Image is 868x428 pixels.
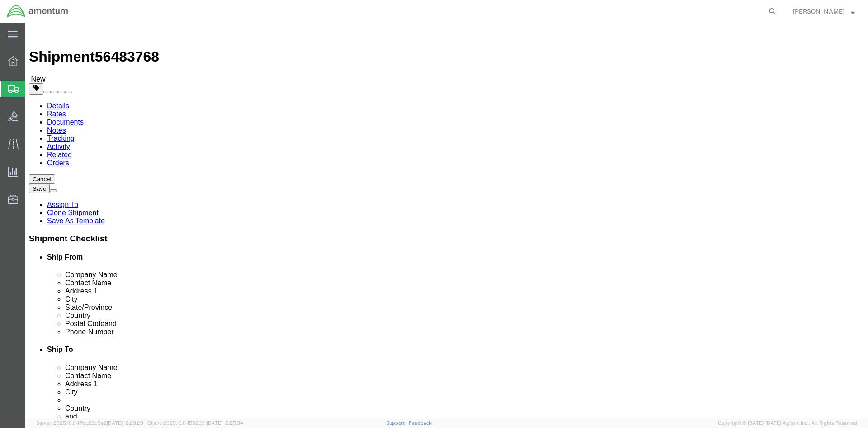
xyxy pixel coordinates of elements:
span: Server: 2025.16.0-1ffcc23b9e2 [36,420,143,426]
button: [PERSON_NAME] [793,6,855,17]
a: Feedback [409,420,432,426]
span: Copyright © [DATE]-[DATE] Agistix Inc., All Rights Reserved [718,419,857,427]
span: Jessica White [793,6,844,16]
span: [DATE] 12:29:29 [107,420,143,426]
img: logo [6,5,69,18]
span: [DATE] 12:25:34 [207,420,243,426]
span: Client: 2025.16.0-1592391 [147,420,243,426]
a: Support [386,420,409,426]
iframe: FS Legacy Container [25,23,868,418]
